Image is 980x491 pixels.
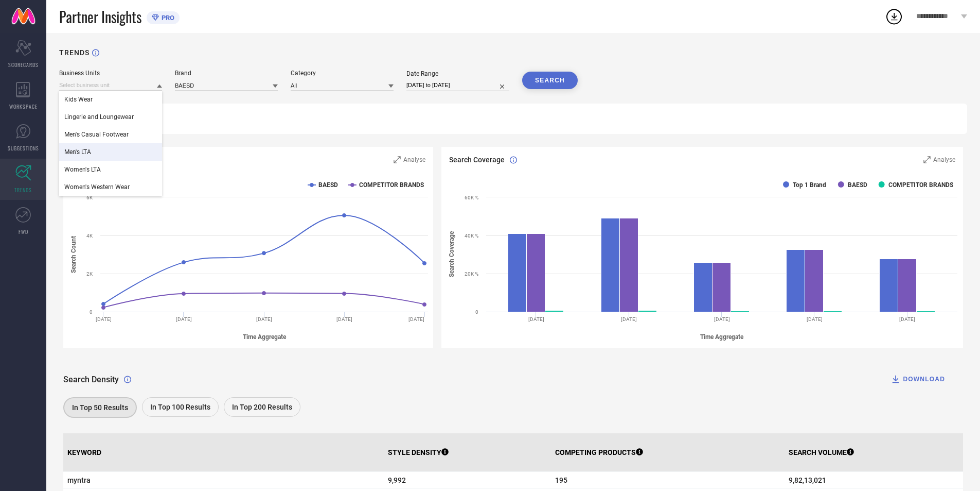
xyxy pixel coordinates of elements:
[394,156,401,163] svg: Zoom
[64,96,93,103] span: Kids Wear
[888,181,953,189] text: COMPETITOR BRANDS
[528,316,544,322] text: [DATE]
[448,231,455,278] tspan: Search Coverage
[318,181,338,189] text: BAESD
[232,403,292,411] span: In Top 200 Results
[59,48,90,57] h1: TRENDS
[59,6,141,27] span: Partner Insights
[700,333,744,341] tspan: Time Aggregate
[59,70,162,77] div: Business Units
[64,166,101,173] span: Women's LTA
[789,448,854,456] p: SEARCH VOLUME
[59,178,162,196] div: Women's Western Wear
[890,374,945,384] div: DOWNLOAD
[64,148,91,156] span: Men's LTA
[64,183,130,191] span: Women's Western Wear
[59,80,162,91] input: Select business unit
[555,448,643,456] p: COMPETING PRODUCTS
[336,316,352,322] text: [DATE]
[388,448,449,456] p: STYLE DENSITY
[449,156,505,164] span: Search Coverage
[59,126,162,143] div: Men's Casual Footwear
[19,228,28,235] span: FWD
[933,156,955,163] span: Analyse
[406,80,509,91] input: Select date range
[96,316,112,322] text: [DATE]
[256,316,272,322] text: [DATE]
[793,181,826,189] text: Top 1 Brand
[63,433,384,472] th: KEYWORD
[59,108,162,126] div: Lingerie and Loungewear
[72,403,128,412] span: In Top 50 Results
[465,271,478,277] text: 20K %
[59,91,162,108] div: Kids Wear
[885,7,903,26] div: Open download list
[878,369,958,390] button: DOWNLOAD
[408,316,424,322] text: [DATE]
[176,316,192,322] text: [DATE]
[159,14,174,22] span: PRO
[406,70,509,77] div: Date Range
[59,143,162,161] div: Men's LTA
[63,375,119,384] span: Search Density
[465,233,478,239] text: 40K %
[64,131,129,138] span: Men's Casual Footwear
[475,309,478,315] text: 0
[848,181,867,189] text: BAESD
[403,156,425,163] span: Analyse
[86,195,93,200] text: 6K
[64,113,134,121] span: Lingerie and Loungewear
[175,70,278,77] div: Brand
[90,309,93,315] text: 0
[86,233,93,239] text: 4K
[388,476,547,484] span: 9,992
[465,195,478,200] text: 60K %
[86,271,93,277] text: 2K
[8,144,39,152] span: SUGGESTIONS
[67,476,380,484] span: myntra
[807,316,823,322] text: [DATE]
[9,103,38,110] span: WORKSPACE
[714,316,730,322] text: [DATE]
[522,72,578,89] button: SEARCH
[555,476,780,484] span: 195
[70,236,77,273] tspan: Search Count
[59,161,162,178] div: Women's LTA
[291,70,394,77] div: Category
[789,476,959,484] span: 9,82,13,021
[900,316,916,322] text: [DATE]
[150,403,210,411] span: In Top 100 Results
[8,61,39,69] span: SCORECARDS
[923,156,931,163] svg: Zoom
[359,181,424,189] text: COMPETITOR BRANDS
[243,333,287,341] tspan: Time Aggregate
[621,316,637,322] text: [DATE]
[14,186,32,194] span: TRENDS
